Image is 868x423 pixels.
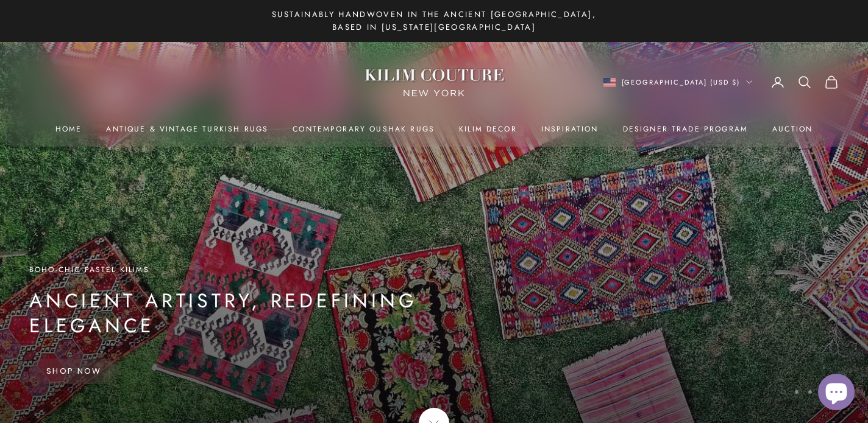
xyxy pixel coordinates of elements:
summary: Kilim Decor [459,123,517,135]
p: Boho-Chic Pastel Kilims [29,264,505,276]
a: Inspiration [541,123,599,135]
p: Ancient Artistry, Redefining Elegance [29,288,505,339]
img: United States [603,78,616,87]
a: Shop Now [29,358,119,384]
nav: Secondary navigation [603,75,839,89]
a: Designer Trade Program [623,123,749,135]
a: Auction [772,123,813,135]
nav: Primary navigation [29,123,839,135]
a: Home [55,123,82,135]
a: Contemporary Oushak Rugs [293,123,435,135]
p: Sustainably Handwoven in the Ancient [GEOGRAPHIC_DATA], Based in [US_STATE][GEOGRAPHIC_DATA] [263,8,605,34]
span: [GEOGRAPHIC_DATA] (USD $) [622,77,741,88]
inbox-online-store-chat: Shopify online store chat [814,374,858,413]
button: Change country or currency [603,77,753,88]
a: Antique & Vintage Turkish Rugs [106,123,268,135]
